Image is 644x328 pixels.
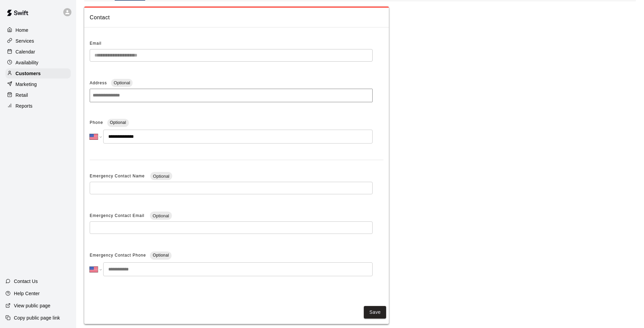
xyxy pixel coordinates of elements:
[5,68,71,79] a: Customers
[16,27,28,34] p: Home
[16,70,41,77] p: Customers
[16,59,39,66] p: Availability
[14,278,38,285] p: Contact Us
[90,41,102,46] span: Email
[90,81,107,85] span: Address
[90,174,146,178] span: Emergency Contact Name
[364,306,386,319] button: Save
[16,48,35,55] p: Calendar
[14,302,50,309] p: View public page
[16,81,37,88] p: Marketing
[16,103,32,109] p: Reports
[16,38,34,44] p: Services
[5,58,71,68] a: Availability
[5,90,71,100] a: Retail
[111,80,133,85] span: Optional
[110,120,126,125] span: Optional
[5,36,71,46] a: Services
[90,49,373,62] div: The email of an existing customer can only be changed by the customer themselves at https://book....
[14,314,60,321] p: Copy public page link
[5,25,71,35] a: Home
[5,79,71,89] a: Marketing
[90,213,146,218] span: Emergency Contact Email
[90,250,146,261] span: Emergency Contact Phone
[5,101,71,111] a: Reports
[5,47,71,57] a: Calendar
[150,213,172,218] span: Optional
[150,174,172,179] span: Optional
[16,92,28,99] p: Retail
[90,117,103,128] span: Phone
[14,290,40,297] p: Help Center
[90,13,383,22] span: Contact
[153,253,169,258] span: Optional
